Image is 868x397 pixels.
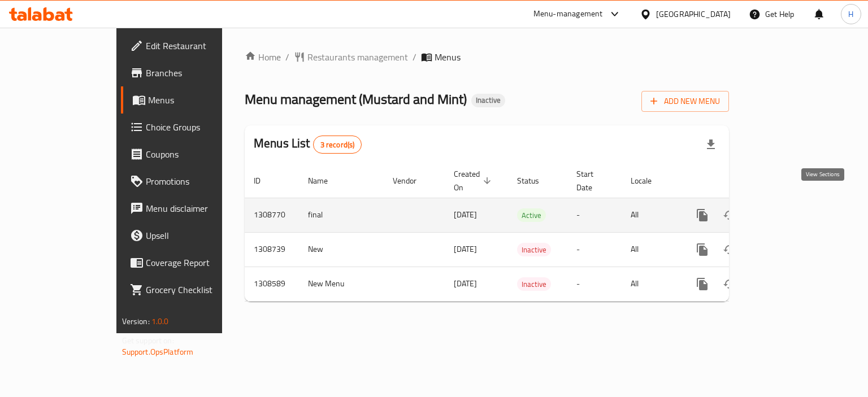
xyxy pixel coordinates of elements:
[245,50,281,64] a: Home
[121,59,262,86] a: Branches
[650,94,720,108] span: Add New Menu
[299,198,384,232] td: final
[697,131,724,158] div: Export file
[567,232,622,267] td: -
[471,94,505,107] div: Inactive
[517,278,551,291] span: Inactive
[454,207,477,222] span: [DATE]
[294,50,408,64] a: Restaurants management
[245,267,299,301] td: 1308589
[307,50,408,64] span: Restaurants management
[622,232,680,267] td: All
[689,236,716,263] button: more
[121,249,262,276] a: Coverage Report
[689,202,716,229] button: more
[848,8,853,20] span: H
[121,168,262,195] a: Promotions
[122,344,194,359] a: Support.OpsPlatform
[716,271,743,298] button: Change Status
[533,7,603,21] div: Menu-management
[631,174,666,187] span: Locale
[121,141,262,168] a: Coupons
[245,232,299,267] td: 1308739
[517,209,546,222] span: Active
[413,50,416,64] li: /
[689,271,716,298] button: more
[656,8,731,20] div: [GEOGRAPHIC_DATA]
[517,277,551,291] div: Inactive
[299,267,384,301] td: New Menu
[146,174,253,188] span: Promotions
[567,267,622,301] td: -
[314,139,362,150] span: 3 record(s)
[517,243,551,256] span: Inactive
[245,164,806,302] table: enhanced table
[121,276,262,303] a: Grocery Checklist
[146,256,253,269] span: Coverage Report
[471,95,505,105] span: Inactive
[254,135,362,154] h2: Menus List
[435,50,461,64] span: Menus
[146,202,253,215] span: Menu disclaimer
[517,208,546,222] div: Active
[245,50,729,64] nav: breadcrumb
[245,86,467,112] span: Menu management ( Mustard and Mint )
[517,243,551,256] div: Inactive
[146,283,253,296] span: Grocery Checklist
[517,174,554,187] span: Status
[622,198,680,232] td: All
[254,174,275,187] span: ID
[622,267,680,301] td: All
[121,195,262,222] a: Menu disclaimer
[146,120,253,134] span: Choice Groups
[146,229,253,242] span: Upsell
[146,39,253,53] span: Edit Restaurant
[285,50,289,64] li: /
[245,198,299,232] td: 1308770
[146,147,253,161] span: Coupons
[121,32,262,59] a: Edit Restaurant
[454,167,494,194] span: Created On
[454,276,477,291] span: [DATE]
[121,222,262,249] a: Upsell
[122,333,174,348] span: Get support on:
[313,136,362,154] div: Total records count
[641,91,729,112] button: Add New Menu
[576,167,608,194] span: Start Date
[121,86,262,114] a: Menus
[393,174,431,187] span: Vendor
[308,174,342,187] span: Name
[716,236,743,263] button: Change Status
[567,198,622,232] td: -
[299,232,384,267] td: New
[151,314,169,329] span: 1.0.0
[122,314,150,329] span: Version:
[146,66,253,80] span: Branches
[680,164,806,198] th: Actions
[121,114,262,141] a: Choice Groups
[148,93,253,107] span: Menus
[454,242,477,256] span: [DATE]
